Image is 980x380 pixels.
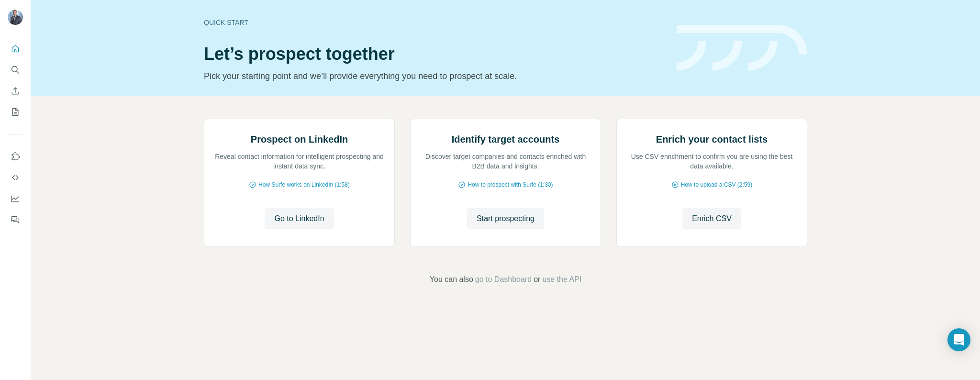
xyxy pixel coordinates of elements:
button: Search [8,61,23,78]
div: Open Intercom Messenger [947,328,970,351]
button: Quick start [8,40,23,57]
div: Quick start [204,18,665,27]
button: Go to LinkedIn [265,208,334,229]
p: Pick your starting point and we’ll provide everything you need to prospect at scale. [204,69,665,83]
span: Start prospecting [477,213,535,224]
span: Go to LinkedIn [274,213,324,224]
p: Discover target companies and contacts enriched with B2B data and insights. [420,152,591,171]
span: Enrich CSV [692,213,732,224]
span: or [534,274,540,285]
span: How to upload a CSV (2:59) [681,180,752,189]
p: Reveal contact information for intelligent prospecting and instant data sync. [214,152,385,171]
button: My lists [8,103,23,121]
button: Enrich CSV [8,82,23,100]
button: Enrich CSV [682,208,741,229]
span: How Surfe works on LinkedIn (1:58) [258,180,350,189]
button: Use Surfe on LinkedIn [8,148,23,165]
h1: Let’s prospect together [204,45,665,64]
button: Feedback [8,211,23,228]
h2: Prospect on LinkedIn [251,133,348,146]
button: Dashboard [8,190,23,207]
p: Use CSV enrichment to confirm you are using the best data available. [626,152,797,171]
button: use the API [542,274,581,285]
button: go to Dashboard [475,274,532,285]
img: banner [677,25,807,71]
span: How to prospect with Surfe (1:30) [468,180,553,189]
button: Use Surfe API [8,169,23,186]
button: Start prospecting [467,208,544,229]
img: Avatar [8,10,23,25]
h2: Identify target accounts [452,133,560,146]
span: You can also [430,274,473,285]
h2: Enrich your contact lists [656,133,768,146]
